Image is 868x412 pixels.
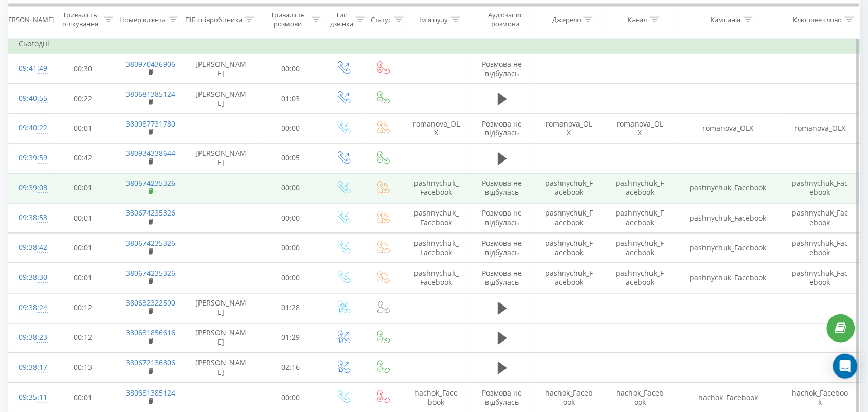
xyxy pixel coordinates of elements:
[781,204,860,234] td: pashnychuk_Facebook
[258,54,323,84] td: 00:00
[50,234,116,263] td: 00:01
[19,149,40,169] div: 09:39:59
[402,173,471,203] td: pashnychuk_Facebook
[19,268,40,288] div: 09:38:30
[126,208,175,218] a: 380674235326
[126,119,175,129] a: 380987731780
[482,119,522,138] span: Розмова не відбулась
[258,84,323,114] td: 01:03
[258,323,323,353] td: 01:29
[605,204,676,234] td: pashnychuk_Facebook
[267,11,309,28] div: Тривалість розмови
[402,263,471,293] td: pashnychuk_Facebook
[605,114,676,144] td: romanova_OLX
[19,59,40,79] div: 09:41:49
[480,11,531,28] div: Аудіозапис розмови
[534,263,605,293] td: pashnychuk_Facebook
[605,173,676,203] td: pashnychuk_Facebook
[126,239,175,248] a: 380674235326
[50,173,116,203] td: 00:01
[371,15,392,24] div: Статус
[534,173,605,203] td: pashnychuk_Facebook
[552,15,581,24] div: Джерело
[50,54,116,84] td: 00:30
[19,178,40,199] div: 09:39:08
[50,293,116,323] td: 00:12
[676,263,781,293] td: pashnychuk_Facebook
[19,208,40,228] div: 09:38:53
[258,144,323,173] td: 00:05
[482,178,522,198] span: Розмова не відбулась
[258,114,323,144] td: 00:00
[184,54,258,84] td: [PERSON_NAME]
[184,293,258,323] td: [PERSON_NAME]
[126,298,175,308] a: 380632322590
[676,234,781,263] td: pashnychuk_Facebook
[482,268,522,288] span: Розмова не відбулась
[534,114,605,144] td: romanova_OLX
[534,204,605,234] td: pashnychuk_Facebook
[330,11,353,28] div: Тип дзвінка
[50,353,116,383] td: 00:13
[781,114,860,144] td: romanova_OLX
[50,263,116,293] td: 00:01
[258,263,323,293] td: 00:00
[482,59,522,78] span: Розмова не відбулась
[628,15,647,24] div: Канал
[126,59,175,69] a: 380970436906
[19,88,40,109] div: 09:40:55
[184,323,258,353] td: [PERSON_NAME]
[59,11,101,28] div: Тривалість очікування
[676,114,781,144] td: romanova_OLX
[420,15,448,24] div: Ім'я пулу
[19,358,40,378] div: 09:38:17
[126,89,175,99] a: 380681385124
[402,114,471,144] td: romanova_OLX
[126,268,175,278] a: 380674235326
[258,204,323,234] td: 00:00
[19,118,40,138] div: 09:40:22
[2,15,54,24] div: [PERSON_NAME]
[120,15,166,24] div: Номер клієнта
[258,293,323,323] td: 01:28
[482,388,522,407] span: Розмова не відбулась
[676,204,781,234] td: pashnychuk_Facebook
[833,354,858,379] div: Open Intercom Messenger
[19,298,40,318] div: 09:38:24
[482,208,522,227] span: Розмова не відбулась
[184,353,258,383] td: [PERSON_NAME]
[8,33,860,54] td: Сьогодні
[185,15,242,24] div: ПІБ співробітника
[534,234,605,263] td: pashnychuk_Facebook
[126,388,175,398] a: 380681385124
[126,328,175,338] a: 380631856616
[605,263,676,293] td: pashnychuk_Facebook
[50,84,116,114] td: 00:22
[126,178,175,188] a: 380674235326
[605,234,676,263] td: pashnychuk_Facebook
[676,173,781,203] td: pashnychuk_Facebook
[402,204,471,234] td: pashnychuk_Facebook
[781,173,860,203] td: pashnychuk_Facebook
[781,234,860,263] td: pashnychuk_Facebook
[184,84,258,114] td: [PERSON_NAME]
[19,238,40,258] div: 09:38:42
[126,149,175,158] a: 380934338644
[126,358,175,368] a: 380672136806
[19,388,40,408] div: 09:35:11
[50,323,116,353] td: 00:12
[19,328,40,348] div: 09:38:23
[402,234,471,263] td: pashnychuk_Facebook
[50,144,116,173] td: 00:42
[258,353,323,383] td: 02:16
[781,263,860,293] td: pashnychuk_Facebook
[482,239,522,258] span: Розмова не відбулась
[793,15,842,24] div: Ключове слово
[258,173,323,203] td: 00:00
[50,114,116,144] td: 00:01
[184,144,258,173] td: [PERSON_NAME]
[50,204,116,234] td: 00:01
[711,15,741,24] div: Кампанія
[258,234,323,263] td: 00:00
